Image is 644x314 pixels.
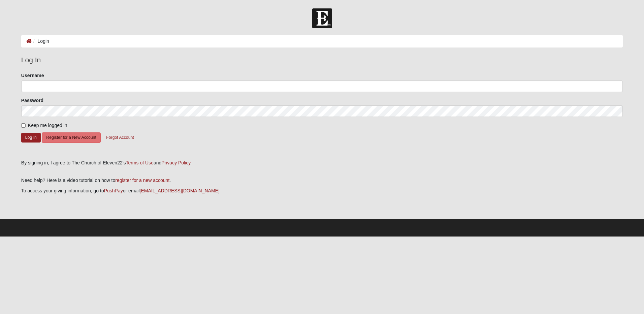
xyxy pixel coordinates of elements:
label: Password [21,97,43,104]
input: Keep me logged in [21,123,26,128]
button: Forgot Account [102,132,138,143]
img: Church of Eleven22 Logo [312,8,332,28]
a: PushPay [104,188,123,193]
li: Login [32,38,49,45]
label: Username [21,72,44,79]
a: [EMAIL_ADDRESS][DOMAIN_NAME] [140,188,220,193]
a: Terms of Use [126,160,153,165]
div: By signing in, I agree to The Church of Eleven22's and . [21,159,623,166]
button: Register for a New Account [42,132,100,143]
legend: Log In [21,55,623,65]
p: To access your giving information, go to or email [21,187,623,194]
button: Log In [21,133,41,143]
span: Keep me logged in [28,123,67,128]
a: Privacy Policy [161,160,190,165]
a: register for a new account [115,178,169,183]
p: Need help? Here is a video tutorial on how to . [21,177,623,184]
